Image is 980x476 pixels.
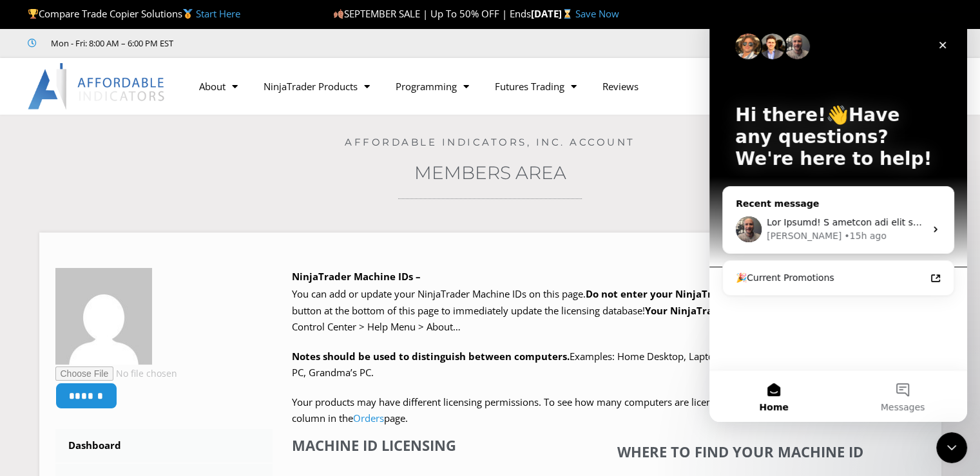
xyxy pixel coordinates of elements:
a: About [186,71,251,101]
img: 🏆 [28,9,38,19]
strong: [DATE] [531,7,575,20]
b: NinjaTrader Machine IDs – [292,270,421,283]
a: NinjaTrader Products [251,71,383,101]
img: LogoAI | Affordable Indicators – NinjaTrader [28,63,166,109]
img: 🍂 [334,9,343,19]
span: Click the ‘SAVE CHANGES’ button at the bottom of this page to immediately update the licensing da... [292,287,908,333]
a: Save Now [575,7,619,20]
a: Dashboard [55,429,273,462]
a: Start Here [196,7,240,20]
a: Affordable Indicators, Inc. Account [345,136,635,148]
span: Examples: Home Desktop, Laptop, Office In [GEOGRAPHIC_DATA], Basement PC, Grandma’s PC. [292,350,909,379]
img: 0214ccbc6b17ea42e597d9a1eddd033b1c23fe838ea88125802a70c80bd36e34 [55,268,152,365]
b: Do not enter your NinjaTrader License ID. [586,287,789,300]
span: Compare Trade Copier Solutions [28,7,240,20]
h4: Where to find your Machine ID [563,443,918,460]
span: You can add or update your NinjaTrader Machine IDs on this page. [292,287,586,300]
strong: Notes should be used to distinguish between computers. [292,350,570,363]
iframe: Intercom live chat [936,432,967,463]
img: ⌛ [562,9,572,19]
h4: Machine ID Licensing [292,437,547,453]
a: Members Area [414,162,566,184]
img: 🥇 [183,9,193,19]
iframe: Customer reviews powered by Trustpilot [191,37,385,50]
iframe: Intercom live chat [709,13,967,422]
span: Your products may have different licensing permissions. To see how many computers are licensed fo... [292,395,908,425]
a: Programming [383,71,482,101]
span: Mon - Fri: 8:00 AM – 6:00 PM EST [48,35,173,51]
a: Reviews [590,71,651,101]
a: Orders [353,412,384,424]
span: SEPTEMBER SALE | Up To 50% OFF | Ends [333,7,531,20]
strong: Your NinjaTrader Machine ID is found [645,304,829,317]
a: Futures Trading [482,71,590,101]
nav: Menu [186,71,765,101]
